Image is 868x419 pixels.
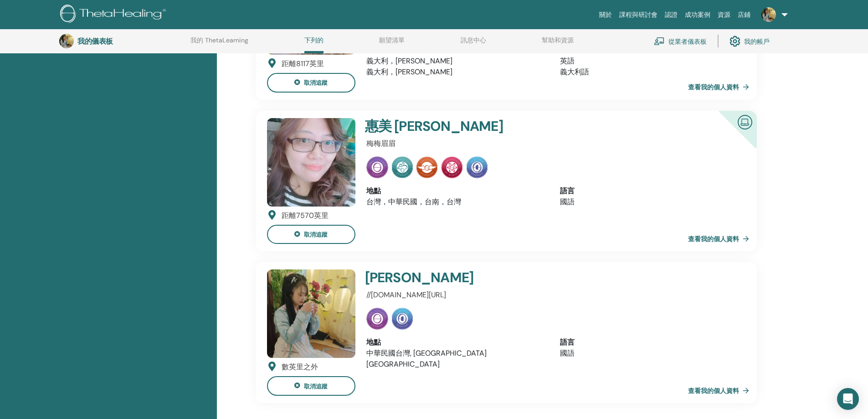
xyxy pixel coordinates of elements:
font: 我的 ThetaLearning [190,36,248,44]
a: 成功案例 [681,6,714,23]
font: 從業者儀表板 [668,37,707,46]
font: 資源 [718,11,730,18]
font: 下列的 [304,36,324,44]
img: default.jpg [267,118,355,207]
img: cog.svg [729,33,740,49]
font: 距離 [282,59,296,68]
a: 下列的 [304,36,324,53]
font: 英語 [560,56,575,66]
font: 克羅埃西亞，烏馬格 [366,45,432,55]
font: 地點 [366,337,381,347]
font: 課程與研討會 [619,11,657,18]
button: 取消追蹤 [267,73,355,93]
font: 我的帳戶 [744,37,770,46]
font: 梅梅眉眉 [366,139,395,148]
font: 查看我的個人資料 [688,387,739,395]
font: 義大利語 [560,67,589,77]
font: [PERSON_NAME] [365,269,474,286]
font: 國語 [560,197,575,207]
font: 取消追蹤 [304,79,328,87]
img: default.jpg [59,34,74,48]
img: default.jpg [267,269,355,358]
font: 義大利，[PERSON_NAME] [366,56,452,66]
font: 關於 [599,11,612,18]
img: 認證線上講師 [734,111,756,132]
a: 資源 [714,6,734,23]
font: 8117英里 [296,59,324,68]
font: 義大利，[PERSON_NAME] [366,67,452,77]
button: 取消追蹤 [267,376,355,396]
a: 查看我的個人資料 [688,229,753,248]
font: 國語 [560,348,575,358]
font: 我的儀表板 [77,36,113,46]
div: 認證線上講師 [704,111,756,163]
img: logo.png [60,5,169,25]
a: 我的帳戶 [729,31,770,51]
font: 台灣，中華民國，台南，台灣 [366,197,461,207]
a: 查看我的個人資料 [688,78,753,96]
font: 數英里之外 [282,362,318,372]
button: 取消追蹤 [267,225,355,244]
a: 願望清單 [379,36,405,51]
font: 取消追蹤 [304,383,328,390]
font: 中華民國台灣, [GEOGRAPHIC_DATA][GEOGRAPHIC_DATA] [366,348,487,369]
a: 幫助和資源 [542,36,574,51]
a: 課程與研討會 [616,6,661,23]
font: 語言 [560,186,575,196]
font: 地點 [366,186,381,196]
font: 查看我的個人資料 [688,235,739,243]
font: 訊息中心 [461,36,486,44]
font: 幫助和資源 [542,36,574,44]
a: 從業者儀表板 [654,31,707,51]
font: //[DOMAIN_NAME][URL] [366,290,446,300]
a: 關於 [596,6,616,23]
a: 店鋪 [734,6,754,23]
a: 認證 [661,6,681,23]
font: 查看我的個人資料 [688,83,739,91]
font: 7570英里 [296,211,329,220]
img: default.jpg [761,7,776,22]
font: [PERSON_NAME] [394,117,503,135]
font: 克羅埃西亞語 [560,45,604,55]
font: 成功案例 [685,11,710,18]
font: 取消追蹤 [304,231,328,238]
div: 開啟 Intercom Messenger [837,388,859,410]
a: 我的 ThetaLearning [190,36,248,51]
font: 店鋪 [738,11,750,18]
font: 願望清單 [379,36,405,44]
font: 語言 [560,337,575,347]
img: chalkboard-teacher.svg [654,37,665,45]
a: 查看我的個人資料 [688,381,753,399]
a: 訊息中心 [461,36,486,51]
font: 距離 [282,211,296,220]
font: 認證 [665,11,678,18]
font: 惠美 [365,117,391,135]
